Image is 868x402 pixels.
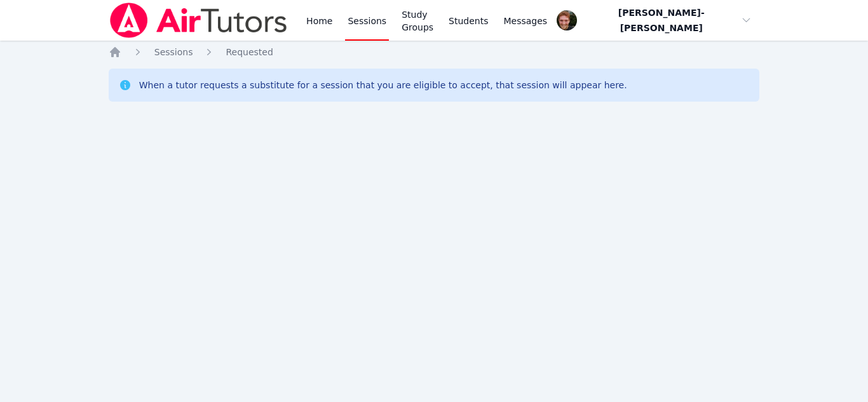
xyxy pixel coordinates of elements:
[139,79,627,91] div: When a tutor requests a substitute for a session that you are eligible to accept, that session wi...
[154,46,193,58] a: Sessions
[109,3,288,38] img: Air Tutors
[504,15,548,27] span: Messages
[226,46,273,58] a: Requested
[109,46,760,58] nav: Breadcrumb
[154,47,193,57] span: Sessions
[226,47,273,57] span: Requested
